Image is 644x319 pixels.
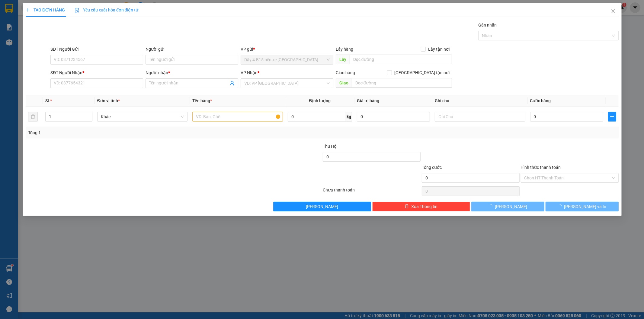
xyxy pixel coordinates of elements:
[421,165,441,170] span: Tổng cước
[435,112,525,122] input: Ghi Chú
[351,78,452,88] input: Dọc đường
[75,8,79,13] img: icon
[241,46,333,52] div: VP gửi
[101,112,184,121] span: Khác
[45,98,50,103] span: SL
[357,98,379,103] span: Giá trị hàng
[309,98,331,103] span: Định lượng
[495,203,527,210] span: [PERSON_NAME]
[75,8,138,12] span: Yêu cầu xuất hóa đơn điện tử
[273,202,371,211] button: [PERSON_NAME]
[335,70,355,75] span: Giao hàng
[26,8,30,12] span: plus
[322,187,421,197] div: Chưa thanh toán
[146,46,238,52] div: Người gửi
[230,81,235,86] span: user-add
[50,46,143,52] div: SĐT Người Gửi
[432,95,527,107] th: Ghi chú
[192,112,283,122] input: VD: Bàn, Ghế
[50,69,143,76] div: SĐT Người Nhận
[564,203,606,210] span: [PERSON_NAME] và In
[530,98,551,103] span: Cước hàng
[411,203,437,210] span: Xóa Thông tin
[471,202,544,211] button: [PERSON_NAME]
[335,55,349,64] span: Lấy
[146,69,238,76] div: Người nhận
[346,112,352,122] span: kg
[322,144,336,149] span: Thu Hộ
[478,23,497,27] label: Gán nhãn
[28,112,38,122] button: delete
[335,78,351,88] span: Giao
[610,9,615,14] span: close
[244,55,330,64] span: Dãy 4-B15 bến xe Miền Đông
[426,46,452,52] span: Lấy tận nơi
[306,203,338,210] span: [PERSON_NAME]
[357,112,430,122] input: 0
[604,3,621,20] button: Close
[241,70,258,75] span: VP Nhận
[608,114,616,119] span: plus
[557,204,564,208] span: loading
[26,8,65,12] span: TẠO ĐƠN HÀNG
[405,204,409,209] span: delete
[192,98,212,103] span: Tên hàng
[335,47,353,52] span: Lấy hàng
[488,204,495,208] span: loading
[608,112,616,122] button: plus
[28,129,248,136] div: Tổng: 1
[521,165,561,170] label: Hình thức thanh toán
[392,69,452,76] span: [GEOGRAPHIC_DATA] tận nơi
[97,98,120,103] span: Đơn vị tính
[545,202,618,211] button: [PERSON_NAME] và In
[372,202,470,211] button: deleteXóa Thông tin
[349,55,452,64] input: Dọc đường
